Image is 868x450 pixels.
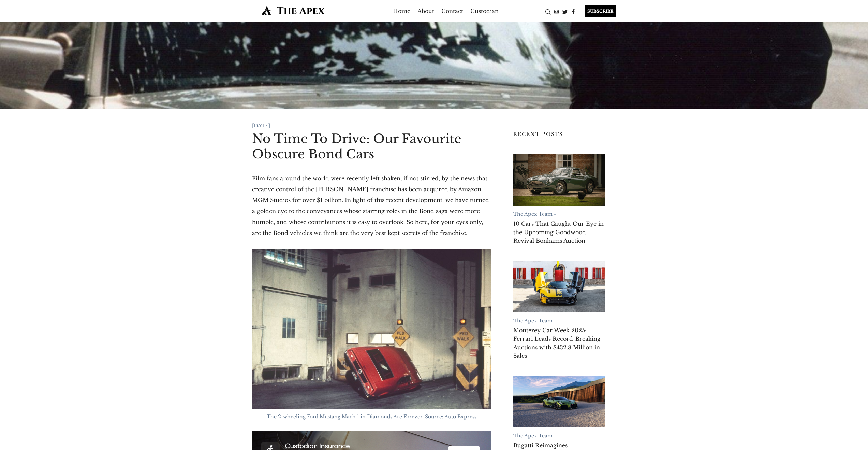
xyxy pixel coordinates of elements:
h1: No Time To Drive: Our Favourite Obscure Bond Cars [252,131,491,162]
h3: Recent Posts [513,131,605,143]
a: The Apex Team - [513,433,556,439]
a: Contact [441,5,463,16]
a: The Apex Team - [513,211,556,217]
span: The 2-wheeling Ford Mustang Mach 1 in Diamonds Are Forever. Source: Auto Express [267,413,476,420]
a: Custodian [470,5,499,16]
a: Bugatti Reimagines Coachbuilding With the Singular ‘Brouillard’ [513,376,605,427]
a: 10 Cars That Caught Our Eye in the Upcoming Goodwood Revival Bonhams Auction [513,220,605,245]
a: Search [544,8,552,15]
a: Instagram [552,8,561,15]
a: Home [393,5,410,16]
div: SUBSCRIBE [585,5,616,17]
a: Facebook [569,8,578,15]
p: Film fans around the world were recently left shaken, if not stirred, by the news that creative c... [252,173,491,238]
a: Monterey Car Week 2025: Ferrari Leads Record-Breaking Auctions with $432.8 Million in Sales [513,261,605,312]
a: The Apex Team - [513,318,556,324]
a: Monterey Car Week 2025: Ferrari Leads Record-Breaking Auctions with $432.8 Million in Sales [513,326,605,360]
time: [DATE] [252,123,270,129]
a: Twitter [561,8,569,15]
a: SUBSCRIBE [578,5,616,17]
img: The Apex by Custodian [252,5,335,15]
a: About [417,5,434,16]
a: 10 Cars That Caught Our Eye in the Upcoming Goodwood Revival Bonhams Auction [513,154,605,206]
